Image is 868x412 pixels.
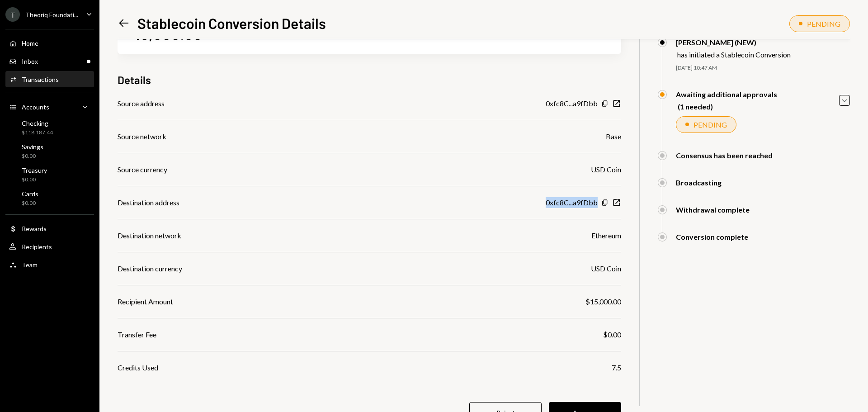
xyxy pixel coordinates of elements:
div: Recipients [22,243,52,251]
div: Checking [22,119,53,127]
a: Checking$118,187.44 [5,117,94,138]
div: Savings [22,143,43,151]
div: Conversion complete [676,232,748,241]
a: Savings$0.00 [5,140,94,162]
div: [PERSON_NAME] (NEW) [676,38,791,47]
div: Broadcasting [676,178,722,187]
div: Cards [22,190,38,198]
div: Consensus has been reached [676,151,773,160]
div: $118,187.44 [22,129,53,137]
a: Inbox [5,53,94,69]
div: $15,000.00 [585,296,621,307]
a: Home [5,35,94,51]
div: Credits Used [118,362,158,373]
a: Cards$0.00 [5,187,94,209]
div: Source address [118,98,165,109]
a: Recipients [5,238,94,255]
div: (1 needed) [678,102,777,111]
a: Team [5,256,94,273]
a: Rewards [5,220,94,237]
div: Source currency [118,164,167,175]
div: Destination currency [118,263,182,274]
div: Accounts [22,103,49,111]
div: Inbox [22,57,38,65]
div: 7.5 [612,362,621,373]
div: Recipient Amount [118,296,173,307]
div: PENDING [693,120,727,129]
div: T [5,7,20,22]
div: Withdrawal complete [676,205,750,214]
div: USD Coin [591,164,621,175]
div: $0.00 [603,329,621,340]
div: Team [22,261,38,269]
div: Base [606,131,621,142]
div: Destination address [118,197,179,208]
div: Transactions [22,76,59,83]
div: Transfer Fee [118,329,156,340]
div: Destination network [118,230,181,241]
div: Source network [118,131,166,142]
div: Ethereum [591,230,621,241]
div: Theoriq Foundati... [25,11,78,19]
div: $0.00 [22,199,38,207]
div: USD Coin [591,263,621,274]
h1: Stablecoin Conversion Details [137,14,326,32]
h3: Details [118,72,151,87]
a: Treasury$0.00 [5,164,94,185]
div: 0xfc8C...a9fDbb [546,197,598,208]
div: [DATE] 10:47 AM [676,64,850,72]
div: 0xfc8C...a9fDbb [546,98,598,109]
div: Home [22,39,38,47]
a: Transactions [5,71,94,87]
div: PENDING [807,19,840,28]
div: Treasury [22,166,47,174]
a: Accounts [5,99,94,115]
div: Rewards [22,225,47,232]
div: $0.00 [22,176,47,184]
div: Awaiting additional approvals [676,90,777,99]
div: $0.00 [22,152,43,160]
div: has initiated a Stablecoin Conversion [677,50,791,59]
